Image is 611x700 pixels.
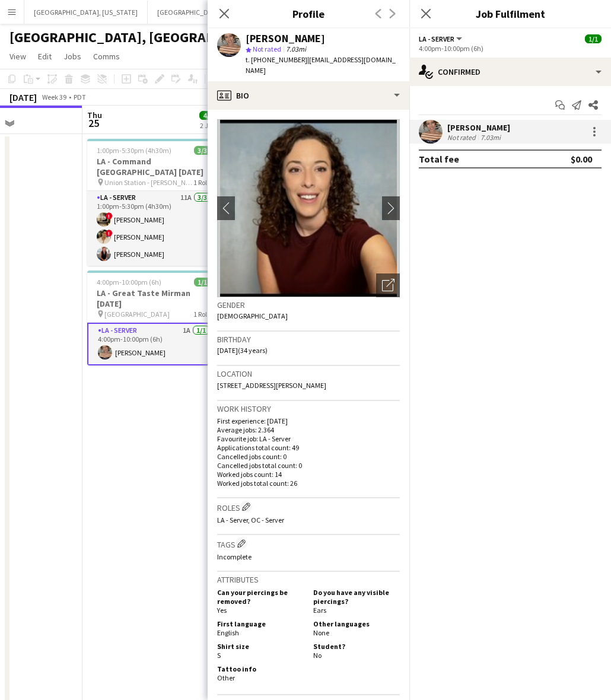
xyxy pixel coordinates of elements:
h3: Tags [217,537,400,550]
div: [PERSON_NAME] [246,33,325,44]
div: 7.03mi [478,133,503,142]
h3: LA - Great Taste Mirman [DATE] [87,288,220,309]
span: 3/3 [194,146,211,155]
div: 2 Jobs [200,121,218,130]
h3: LA - Command [GEOGRAPHIC_DATA] [DATE] [87,156,220,177]
h3: Profile [208,6,409,21]
h3: Birthday [217,334,400,345]
div: $0.00 [571,153,592,165]
div: PDT [74,93,86,101]
h5: First language [217,619,304,628]
span: [DEMOGRAPHIC_DATA] [217,311,288,320]
span: Thu [87,110,102,120]
div: Bio [208,81,409,110]
div: Confirmed [409,58,611,86]
span: 1 Role [193,310,211,319]
span: t. [PHONE_NUMBER] [246,55,307,64]
p: First experience: [DATE] [217,416,400,425]
div: Total fee [419,153,459,165]
p: Favourite job: LA - Server [217,434,400,443]
span: Union Station - [PERSON_NAME] [104,178,193,187]
h5: Do you have any visible piercings? [313,588,400,606]
p: Worked jobs count: 14 [217,470,400,479]
span: | [EMAIL_ADDRESS][DOMAIN_NAME] [246,55,396,75]
span: Not rated [253,44,281,53]
span: Edit [38,51,52,62]
span: Ears [313,606,326,615]
span: 1/1 [194,278,211,287]
span: Week 39 [39,93,69,101]
app-job-card: 4:00pm-10:00pm (6h)1/1LA - Great Taste Mirman [DATE] [GEOGRAPHIC_DATA]1 RoleLA - Server1A1/14:00p... [87,271,220,365]
button: [GEOGRAPHIC_DATA], [US_STATE] [148,1,271,24]
span: View [9,51,26,62]
a: View [5,49,31,64]
span: 4:00pm-10:00pm (6h) [97,278,161,287]
h3: Attributes [217,574,400,585]
h5: Other languages [313,619,400,628]
h1: [GEOGRAPHIC_DATA], [GEOGRAPHIC_DATA] [9,28,281,46]
h3: Roles [217,501,400,513]
img: Crew avatar or photo [217,119,400,297]
a: Jobs [59,49,86,64]
p: Cancelled jobs total count: 0 [217,461,400,470]
span: ! [106,212,113,219]
span: Jobs [63,51,81,62]
span: LA - Server, OC - Server [217,516,284,524]
span: Yes [217,606,227,615]
app-job-card: 1:00pm-5:30pm (4h30m)3/3LA - Command [GEOGRAPHIC_DATA] [DATE] Union Station - [PERSON_NAME]1 Role... [87,139,220,266]
span: No [313,651,322,660]
p: Applications total count: 49 [217,443,400,452]
h3: Location [217,368,400,379]
div: [PERSON_NAME] [447,122,510,133]
p: Average jobs: 2.364 [217,425,400,434]
div: 4:00pm-10:00pm (6h) [419,44,602,53]
span: Comms [93,51,120,62]
h5: Tattoo info [217,664,304,673]
span: 1 Role [193,178,211,187]
h5: Student? [313,642,400,651]
span: 4/4 [199,111,216,120]
span: S [217,651,221,660]
p: Worked jobs total count: 26 [217,479,400,488]
app-card-role: LA - Server1A1/14:00pm-10:00pm (6h)[PERSON_NAME] [87,323,220,365]
div: Open photos pop-in [376,273,400,297]
span: [STREET_ADDRESS][PERSON_NAME] [217,381,326,390]
button: [GEOGRAPHIC_DATA], [US_STATE] [24,1,148,24]
span: 1:00pm-5:30pm (4h30m) [97,146,171,155]
h5: Can your piercings be removed? [217,588,304,606]
div: [DATE] [9,91,37,103]
span: Other [217,673,235,682]
span: 1/1 [585,34,602,43]
h3: Work history [217,403,400,414]
span: LA - Server [419,34,454,43]
h5: Shirt size [217,642,304,651]
span: [DATE] (34 years) [217,346,268,355]
span: 25 [85,116,102,130]
p: Cancelled jobs count: 0 [217,452,400,461]
app-card-role: LA - Server11A3/31:00pm-5:30pm (4h30m)![PERSON_NAME]![PERSON_NAME][PERSON_NAME] [87,191,220,266]
span: None [313,628,329,637]
h3: Job Fulfilment [409,6,611,21]
span: ! [106,230,113,237]
div: Not rated [447,133,478,142]
span: English [217,628,239,637]
span: 7.03mi [284,44,308,53]
a: Edit [33,49,56,64]
h3: Gender [217,300,400,310]
span: [GEOGRAPHIC_DATA] [104,310,170,319]
button: LA - Server [419,34,464,43]
a: Comms [88,49,125,64]
p: Incomplete [217,552,400,561]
